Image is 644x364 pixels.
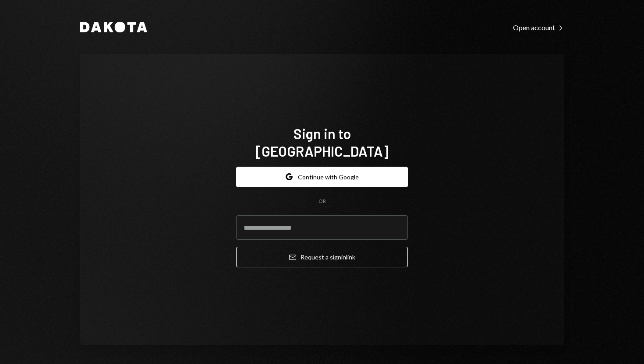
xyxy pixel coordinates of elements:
[236,125,408,160] h1: Sign in to [GEOGRAPHIC_DATA]
[236,167,408,187] button: Continue with Google
[236,247,408,267] button: Request a signinlink
[513,23,564,32] div: Open account
[513,22,564,32] a: Open account
[318,198,326,205] div: OR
